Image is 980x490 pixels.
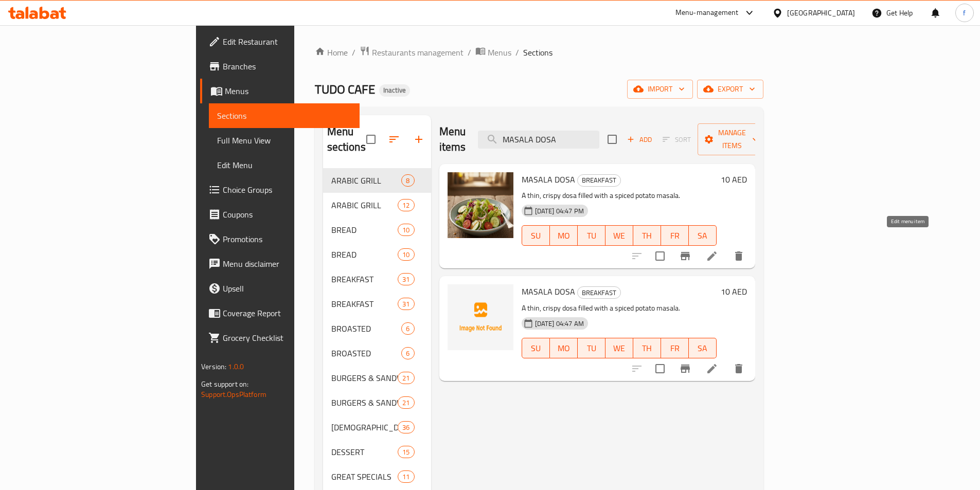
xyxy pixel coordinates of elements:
[200,79,360,103] a: Menus
[223,208,351,221] span: Coupons
[693,341,712,356] span: SA
[209,153,360,177] a: Edit Menu
[515,46,519,59] li: /
[331,273,398,285] span: BREAKFAST
[448,284,513,350] img: MASALA DOSA
[398,446,414,458] div: items
[223,332,351,344] span: Grocery Checklist
[475,46,511,59] a: Menus
[705,83,755,96] span: export
[726,244,751,268] button: delete
[626,134,653,146] span: Add
[200,177,360,202] a: Choice Groups
[372,46,464,59] span: Restaurants management
[225,85,351,97] span: Menus
[331,446,398,458] div: DESSERT
[223,307,351,319] span: Coverage Report
[665,341,685,356] span: FR
[331,347,402,359] span: BROASTED
[531,206,588,216] span: [DATE] 04:47 PM
[382,127,406,152] span: Sort sections
[610,341,629,356] span: WE
[331,248,398,261] span: BREAD
[697,80,763,99] button: export
[217,159,351,171] span: Edit Menu
[331,396,398,409] span: BURGERS & SANDWICHES
[360,46,464,59] a: Restaurants management
[698,123,767,155] button: Manage items
[323,440,431,464] div: DESSERT15
[531,319,588,329] span: [DATE] 04:47 AM
[439,124,466,155] h2: Menu items
[675,7,739,19] div: Menu-management
[401,322,414,335] div: items
[633,338,661,358] button: TH
[331,470,398,483] span: GREAT SPECIALS
[522,172,575,187] span: MASALA DOSA
[578,225,605,246] button: TU
[223,258,351,270] span: Menu disclaimer
[398,373,414,383] span: 21
[323,366,431,390] div: BURGERS & SANDWICHES21
[217,134,351,147] span: Full Menu View
[522,284,575,299] span: MASALA DOSA
[610,228,629,243] span: WE
[398,470,414,483] div: items
[323,168,431,193] div: ARABIC GRILL8
[673,244,698,268] button: Branch-specific-item
[605,225,633,246] button: WE
[200,29,360,54] a: Edit Restaurant
[398,225,414,235] span: 10
[200,202,360,227] a: Coupons
[209,103,360,128] a: Sections
[488,46,511,59] span: Menus
[656,132,698,148] span: Select section first
[706,126,758,152] span: Manage items
[578,338,605,358] button: TU
[223,60,351,72] span: Branches
[379,84,410,97] div: Inactive
[323,217,431,242] div: BREAD10
[323,415,431,440] div: [DEMOGRAPHIC_DATA]36
[633,225,661,246] button: TH
[200,227,360,251] a: Promotions
[323,390,431,415] div: BURGERS & SANDWICHES21
[209,128,360,153] a: Full Menu View
[623,132,656,148] span: Add item
[201,388,266,401] a: Support.OpsPlatform
[398,421,414,433] div: items
[398,398,414,408] span: 21
[523,46,553,59] span: Sections
[577,174,621,187] div: BREAKFAST
[323,464,431,489] div: GREAT SPECIALS11
[323,341,431,366] div: BROASTED6
[649,358,671,379] span: Select to update
[323,242,431,267] div: BREAD10
[963,7,966,19] span: f
[331,199,398,211] span: ARABIC GRILL
[402,349,414,358] span: 6
[315,78,375,101] span: TUDO CAFE
[201,360,226,373] span: Version:
[578,174,620,186] span: BREAKFAST
[331,322,402,335] span: BROASTED
[478,131,599,149] input: search
[526,341,546,356] span: SU
[522,189,717,202] p: A thin, crispy dosa filled with a spiced potato masala.
[398,273,414,285] div: items
[673,356,698,381] button: Branch-specific-item
[323,193,431,217] div: ARABIC GRILL12
[398,423,414,432] span: 36
[665,228,685,243] span: FR
[379,86,410,95] span: Inactive
[623,132,656,148] button: Add
[522,338,550,358] button: SU
[448,172,513,238] img: MASALA DOSA
[398,275,414,284] span: 31
[200,251,360,276] a: Menu disclaimer
[398,472,414,482] span: 11
[526,228,546,243] span: SU
[721,284,747,299] h6: 10 AED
